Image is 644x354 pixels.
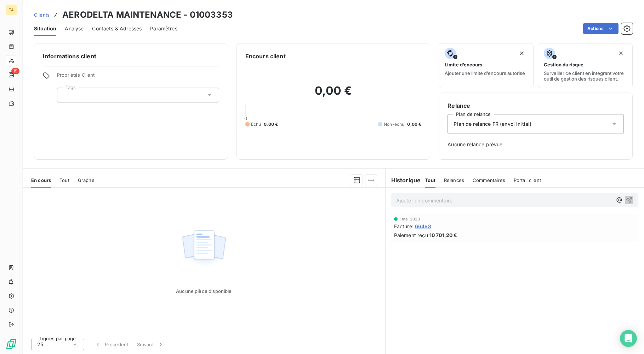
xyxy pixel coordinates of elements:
[245,84,422,105] h2: 0,00 €
[544,62,583,67] span: Gestion du risque
[90,337,133,352] button: Précédent
[65,25,84,32] span: Analyse
[448,141,624,148] span: Aucune relance prévue
[386,176,421,184] h6: Historique
[620,330,637,347] div: Open Intercom Messenger
[181,226,227,270] img: Empty state
[399,217,420,221] span: 1 mai 2023
[6,4,17,16] div: TA
[37,341,43,348] span: 25
[31,177,51,183] span: En cours
[394,223,414,230] span: Facture :
[6,338,17,350] img: Logo LeanPay
[583,23,619,34] button: Actions
[62,8,233,21] h3: AERODELTA MAINTENANCE - 01003353
[538,43,633,88] button: Gestion du risqueSurveiller ce client en intégrant votre outil de gestion des risques client.
[473,177,505,183] span: Commentaires
[454,120,531,128] span: Plan de relance FR (envoi initial)
[11,68,19,74] span: 19
[34,11,50,18] a: Clients
[448,101,624,110] h6: Relance
[57,72,219,82] span: Propriétés Client
[445,62,482,67] span: Limite d’encours
[384,121,404,128] span: Non-échu
[63,92,69,98] input: Ajouter une valeur
[394,231,428,239] span: Paiement reçu
[445,70,525,76] span: Ajouter une limite d’encours autorisé
[43,52,219,60] h6: Informations client
[245,52,286,60] h6: Encours client
[78,177,95,183] span: Graphe
[34,25,56,32] span: Situation
[425,177,435,183] span: Tout
[415,223,431,230] span: 66498
[92,25,142,32] span: Contacts & Adresses
[133,337,169,352] button: Suivant
[407,121,421,128] span: 0,00 €
[444,177,464,183] span: Relances
[244,116,247,121] span: 0
[429,231,457,239] span: 10 701,20 €
[264,121,278,128] span: 0,00 €
[176,288,232,294] span: Aucune pièce disponible
[59,177,69,183] span: Tout
[150,25,177,32] span: Paramètres
[251,121,261,128] span: Échu
[34,12,50,18] span: Clients
[514,177,541,183] span: Portail client
[439,43,534,88] button: Limite d’encoursAjouter une limite d’encours autorisé
[544,70,627,82] span: Surveiller ce client en intégrant votre outil de gestion des risques client.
